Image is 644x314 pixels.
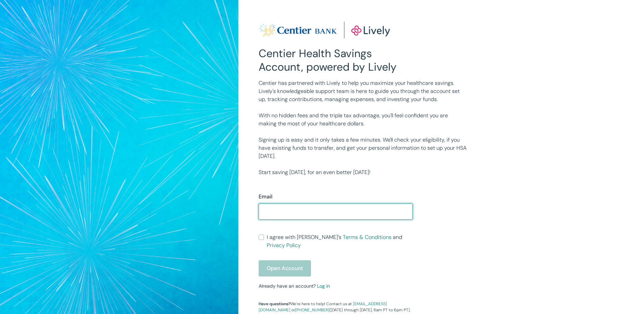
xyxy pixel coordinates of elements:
label: Email [259,193,272,201]
h2: Centier Health Savings Account, powered by Lively [259,47,413,74]
a: [PHONE_NUMBER] [295,307,329,313]
img: Lively [259,22,390,39]
p: With no hidden fees and the triple tax advantage, you'll feel confident you are making the most o... [259,112,467,128]
a: Privacy Policy [267,242,301,249]
a: Terms & Conditions [343,234,391,241]
small: Already have an account? [259,283,330,289]
span: I agree with [PERSON_NAME]’s and [267,233,413,249]
p: Signing up is easy and it only takes a few minutes. We'll check your eligibility, if you have exi... [259,136,467,160]
p: Centier has partnered with Lively to help you maximize your healthcare savings. Lively's knowledg... [259,79,467,103]
p: Start saving [DATE], for an even better [DATE]! [259,168,467,176]
a: Log in [317,283,330,289]
strong: Have questions? [259,301,290,307]
p: We're here to help! Contact us at or ([DATE] through [DATE], 6am PT to 6pm PT). [259,301,413,313]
